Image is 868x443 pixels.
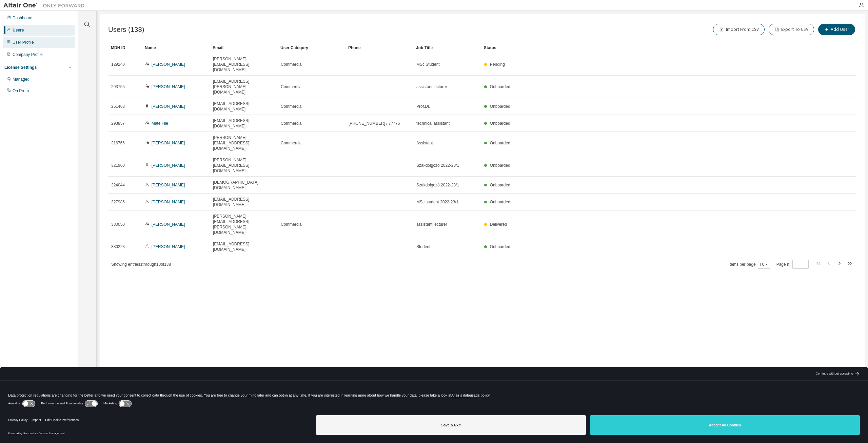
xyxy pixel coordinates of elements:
[213,135,275,151] span: [PERSON_NAME][EMAIL_ADDRESS][DOMAIN_NAME]
[490,84,510,89] span: Onboarded
[111,121,125,126] span: 293857
[416,199,458,205] span: MSc student 2022-23/1
[416,182,459,188] span: Szakdolgozó 2022-23/1
[349,121,400,126] span: [PHONE_NUMBER] / 77776
[213,118,275,129] span: [EMAIL_ADDRESS][DOMAIN_NAME]
[416,121,450,126] span: technical assistant
[416,244,430,249] span: Student
[213,157,275,174] span: [PERSON_NAME][EMAIL_ADDRESS][DOMAIN_NAME]
[213,42,275,53] div: Email
[3,2,88,9] img: Altair One
[13,40,34,45] div: User Profile
[111,262,171,267] span: Showing entries 1 through 10 of 138
[416,104,430,109] span: Prof.Dr.
[713,24,765,35] button: Import From CSV
[111,244,125,249] span: 380223
[213,241,275,252] span: [EMAIL_ADDRESS][DOMAIN_NAME]
[490,104,510,109] span: Onboarded
[281,84,302,89] span: Commercial
[213,56,275,73] span: [PERSON_NAME][EMAIL_ADDRESS][DOMAIN_NAME]
[281,121,302,126] span: Commercial
[281,222,302,227] span: Commercial
[152,62,185,67] a: [PERSON_NAME]
[13,77,29,82] div: Managed
[416,222,447,227] span: assistant lecturer
[490,141,510,145] span: Onboarded
[152,163,185,168] a: [PERSON_NAME]
[490,200,510,204] span: Onboarded
[490,62,505,67] span: Pending
[769,24,814,35] button: Export To CSV
[13,15,33,21] div: Dashboard
[111,140,125,146] span: 316766
[484,42,816,53] div: Status
[111,199,125,205] span: 327986
[281,62,302,67] span: Commercial
[490,121,510,126] span: Onboarded
[759,262,769,267] button: 10
[490,163,510,168] span: Onboarded
[152,121,168,126] a: Máté File
[776,260,809,269] span: Page n.
[416,42,478,53] div: Job Title
[280,42,343,53] div: User Category
[13,88,29,94] div: On Prem
[4,65,37,70] div: License Settings
[111,182,125,188] span: 324044
[152,183,185,187] a: [PERSON_NAME]
[416,62,440,67] span: MSc Student
[111,222,125,227] span: 380050
[13,52,43,57] div: Company Profile
[111,104,125,109] span: 261463
[111,84,125,89] span: 293755
[213,180,275,190] span: [DEMOGRAPHIC_DATA][DOMAIN_NAME]
[111,163,125,168] span: 321960
[281,140,302,146] span: Commercial
[818,24,855,35] button: Add User
[152,222,185,227] a: [PERSON_NAME]
[213,101,275,112] span: [EMAIL_ADDRESS][DOMAIN_NAME]
[490,222,507,227] span: Delivered
[152,104,185,109] a: [PERSON_NAME]
[152,84,185,89] a: [PERSON_NAME]
[145,42,207,53] div: Name
[111,62,125,67] span: 129240
[281,104,302,109] span: Commercial
[416,140,433,146] span: Assistant
[152,200,185,204] a: [PERSON_NAME]
[213,197,275,207] span: [EMAIL_ADDRESS][DOMAIN_NAME]
[111,42,139,53] div: MDH ID
[416,163,459,168] span: Szakdolgozó 2022-23/1
[416,84,447,89] span: assistant lecturer
[729,260,770,269] span: Items per page
[152,141,185,145] a: [PERSON_NAME]
[213,79,275,95] span: [EMAIL_ADDRESS][PERSON_NAME][DOMAIN_NAME]
[213,214,275,235] span: [PERSON_NAME][EMAIL_ADDRESS][PERSON_NAME][DOMAIN_NAME]
[490,183,510,187] span: Onboarded
[152,244,185,249] a: [PERSON_NAME]
[348,42,411,53] div: Phone
[13,27,24,33] div: Users
[108,26,144,34] span: Users (138)
[490,244,510,249] span: Onboarded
